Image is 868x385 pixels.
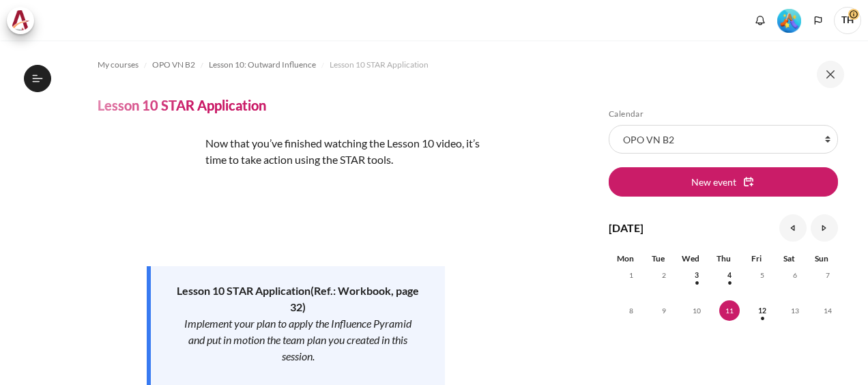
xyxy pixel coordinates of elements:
a: Lesson 10 STAR Application [330,57,429,73]
a: Thursday, 4 September events [719,271,740,279]
span: 15 [621,336,641,356]
span: 17 [686,336,707,356]
td: Today [707,300,740,336]
span: 6 [785,265,805,285]
img: Architeck [11,10,30,31]
span: Lesson 10 STAR Application [330,59,429,71]
span: 18 [719,336,740,356]
span: Thu [717,253,731,263]
span: 9 [654,300,674,321]
a: User menu [834,7,861,34]
span: 11 [719,300,740,321]
h4: Lesson 10 STAR Application [98,96,266,114]
span: 2 [654,265,674,285]
span: 19 [752,336,772,356]
div: Level #5 [777,8,801,33]
h4: [DATE] [609,220,643,236]
span: 12 [752,300,772,321]
span: My courses [98,59,139,71]
div: Show notification window with no new notifications [750,10,770,31]
a: My courses [98,57,139,73]
span: 13 [785,300,805,321]
span: New event [691,175,736,189]
button: Languages [808,10,828,31]
span: 21 [818,336,838,356]
a: OPO VN B2 [152,57,195,73]
span: Sun [815,253,828,263]
img: wsrr [98,135,200,238]
span: 20 [785,336,805,356]
span: Now that you’ve finished watching the Lesson 10 video, it’s time to take action using the STAR to... [205,137,480,166]
button: New event [609,167,838,196]
span: 16 [654,336,674,356]
span: 3 [686,265,707,285]
span: OPO VN B2 [152,59,195,71]
a: Wednesday, 3 September events [686,271,707,279]
span: TH [834,7,861,34]
span: Mon [617,253,634,263]
span: Ref.: Workbook, page 32 [290,284,419,313]
strong: Lesson 10 STAR Application [177,284,310,297]
span: 5 [752,265,772,285]
span: 7 [818,265,838,285]
a: Architeck Architeck [7,7,41,34]
img: Level #5 [777,9,801,33]
span: Wed [682,253,699,263]
span: 1 [621,265,641,285]
span: 14 [818,300,838,321]
span: Fri [751,253,762,263]
strong: ( ) [290,284,419,313]
span: 8 [621,300,641,321]
span: 4 [719,265,740,285]
span: Lesson 10: Outward Influence [209,59,316,71]
span: Tue [652,253,665,263]
nav: Navigation bar [98,54,495,76]
h5: Calendar [609,109,838,119]
a: Lesson 10: Outward Influence [209,57,316,73]
span: 10 [686,300,707,321]
span: Sat [783,253,795,263]
a: Level #5 [772,8,807,33]
p: Implement your plan to apply the Influence Pyramid and put in motion the team plan you created in... [175,315,420,365]
a: Friday, 12 September events [752,306,772,315]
